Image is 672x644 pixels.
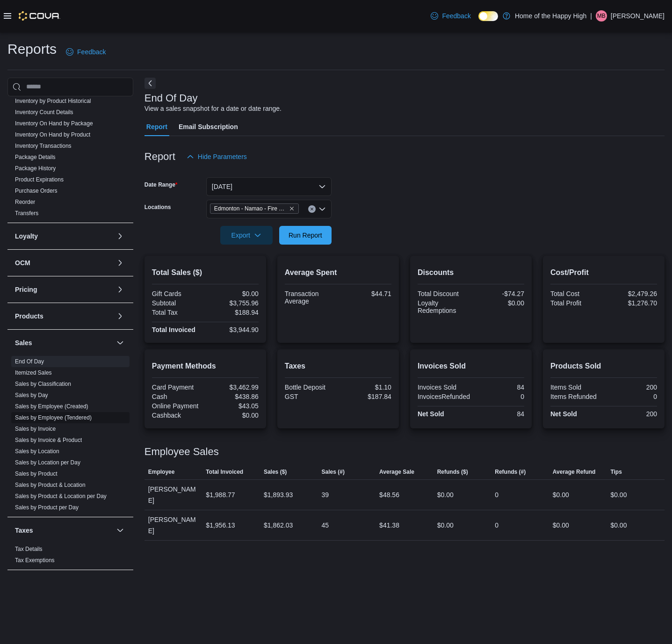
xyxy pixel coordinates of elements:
h3: Taxes [15,526,33,535]
div: 45 [322,520,329,531]
h3: Employee Sales [145,446,219,457]
button: Clear input [308,205,316,213]
div: 0 [495,489,499,500]
div: $1,862.03 [264,520,293,531]
div: $48.56 [379,489,399,500]
span: Refunds (#) [495,468,526,476]
div: 200 [606,410,657,418]
div: Cashback [152,412,203,419]
span: Transfers [15,210,38,217]
div: $0.00 [437,520,454,531]
div: [PERSON_NAME] [145,480,202,510]
div: $1,956.13 [206,520,235,531]
div: Bottle Deposit [285,384,336,391]
a: Package Details [15,154,56,160]
button: Taxes [15,526,113,535]
div: $0.00 [610,489,627,500]
a: Inventory by Product Historical [15,98,91,104]
span: MB [597,10,606,22]
span: Hide Parameters [198,152,247,161]
div: Items Refunded [550,393,602,400]
span: Sales by Product per Day [15,504,79,511]
span: Inventory Count Details [15,109,73,116]
span: Sales by Employee (Created) [15,403,88,410]
div: Loyalty Redemptions [418,299,469,314]
div: Total Profit [550,299,602,307]
button: Sales [15,338,113,347]
span: Tax Exemptions [15,557,55,564]
span: Sales by Product & Location [15,481,86,489]
span: Sales by Day [15,391,48,399]
div: 0 [474,393,524,400]
a: Sales by Classification [15,381,71,387]
span: Total Invoiced [206,468,243,476]
span: Feedback [77,47,106,57]
span: Sales by Location per Day [15,459,80,466]
a: Sales by Invoice [15,426,56,432]
a: Inventory On Hand by Package [15,120,93,127]
div: $43.05 [207,402,259,410]
a: Product Expirations [15,176,64,183]
h3: Products [15,311,43,321]
span: Package History [15,165,56,172]
h2: Cost/Profit [550,267,657,278]
div: $0.00 [207,290,259,297]
a: Itemized Sales [15,369,52,376]
div: 39 [322,489,329,500]
div: 84 [473,384,524,391]
a: Sales by Employee (Created) [15,403,88,410]
h2: Total Sales ($) [152,267,259,278]
div: 84 [473,410,524,418]
div: $41.38 [379,520,399,531]
h2: Invoices Sold [418,361,524,372]
a: Sales by Product per Day [15,504,79,511]
div: Sales [7,356,133,517]
span: Itemized Sales [15,369,52,376]
button: Run Report [279,226,332,245]
strong: Net Sold [550,410,577,418]
div: $3,462.99 [207,384,259,391]
span: Report [146,117,167,136]
h3: Loyalty [15,232,38,241]
button: [DATE] [206,177,332,196]
div: Subtotal [152,299,203,307]
div: $3,944.90 [207,326,259,333]
a: Inventory Transactions [15,143,72,149]
div: $438.86 [207,393,259,400]
h3: End Of Day [145,93,198,104]
span: Dark Mode [478,21,479,22]
button: Pricing [15,285,113,294]
div: InvoicesRefunded [418,393,470,400]
div: Online Payment [152,402,203,410]
div: 200 [606,384,657,391]
div: Total Tax [152,309,203,316]
a: Feedback [62,43,109,61]
p: | [590,10,592,22]
div: Mike Beissel [596,10,607,22]
div: Card Payment [152,384,203,391]
a: Inventory Count Details [15,109,73,116]
button: Loyalty [115,231,126,242]
div: $188.94 [207,309,259,316]
span: Employee [148,468,175,476]
div: $0.00 [553,489,569,500]
button: Taxes [115,525,126,536]
strong: Net Sold [418,410,444,418]
span: Edmonton - Namao - Fire & Flower [214,204,287,213]
a: Tax Details [15,546,43,552]
a: Purchase Orders [15,188,58,194]
span: Sales by Invoice & Product [15,436,82,444]
a: Sales by Invoice & Product [15,437,82,443]
button: Remove Edmonton - Namao - Fire & Flower from selection in this group [289,206,295,211]
span: End Of Day [15,358,44,365]
a: Sales by Product [15,470,58,477]
span: Product Expirations [15,176,64,183]
h3: OCM [15,258,30,268]
button: OCM [115,257,126,268]
div: $0.00 [553,520,569,531]
label: Date Range [145,181,178,188]
span: Inventory On Hand by Package [15,120,93,127]
a: Sales by Product & Location per Day [15,493,107,499]
div: $187.84 [340,393,391,400]
div: Transaction Average [285,290,336,305]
